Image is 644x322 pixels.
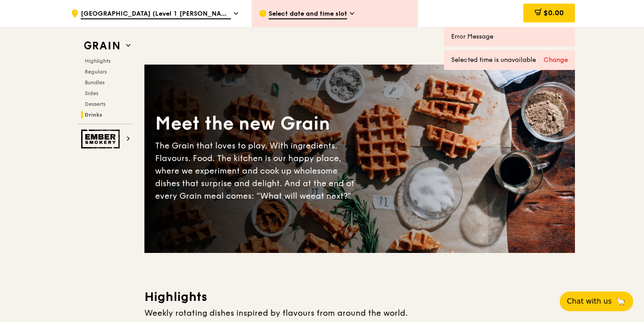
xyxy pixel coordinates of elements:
span: Desserts [85,101,105,107]
span: Drinks [85,112,102,118]
span: Regulars [85,69,107,75]
span: Chat with us [567,296,612,307]
span: Select date and time slot [269,9,347,19]
div: Selected time is unavailable [451,56,568,65]
span: Sides [85,90,98,96]
div: Change [544,56,568,65]
span: 🦙 [615,296,626,307]
span: Bundles [85,79,104,86]
span: $0.00 [544,9,564,17]
img: Grain web logo [81,38,122,54]
span: Highlights [85,58,110,64]
button: Chat with us🦙 [560,292,633,311]
div: The Grain that loves to play. With ingredients. Flavours. Food. The kitchen is our happy place, w... [155,139,360,202]
img: Ember Smokery web logo [81,130,122,148]
div: Error Message [451,32,568,41]
span: [GEOGRAPHIC_DATA] (Level 1 [PERSON_NAME] block drop-off point) [81,9,231,19]
div: Meet the new Grain [155,112,360,136]
div: Weekly rotating dishes inspired by flavours from around the world. [144,307,575,319]
span: eat next?” [311,191,351,201]
h3: Highlights [144,289,575,305]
